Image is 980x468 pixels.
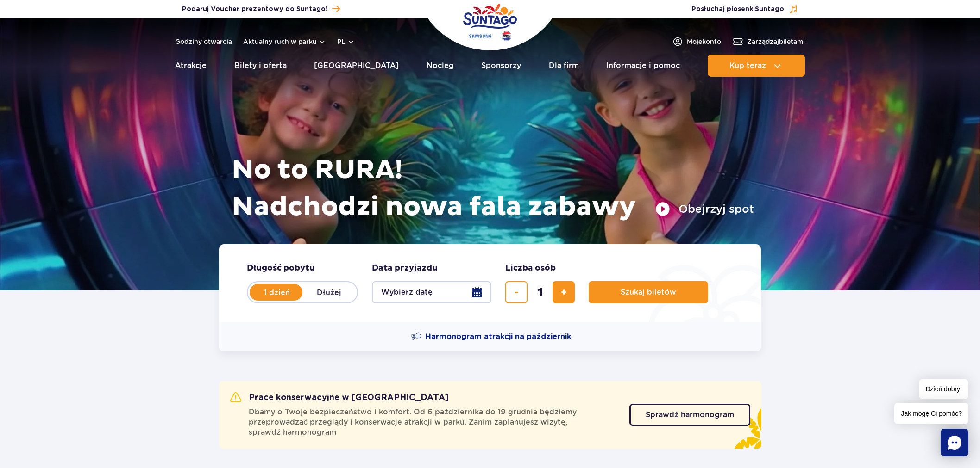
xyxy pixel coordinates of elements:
button: Aktualny ruch w parku [243,38,326,45]
button: Szukaj biletów [589,281,708,303]
a: Harmonogram atrakcji na październik [411,331,571,342]
a: Podaruj Voucher prezentowy do Suntago! [182,3,340,15]
a: Dla firm [549,55,579,77]
form: Planowanie wizyty w Park of Poland [219,244,761,322]
span: Harmonogram atrakcji na październik [426,332,571,342]
label: 1 dzień [251,283,303,302]
span: Dzień dobry! [919,379,968,399]
a: [GEOGRAPHIC_DATA] [314,55,399,77]
button: Wybierz datę [372,281,491,303]
button: Kup teraz [708,55,805,77]
a: Sponsorzy [481,55,521,77]
span: Posłuchaj piosenki [691,5,784,14]
a: Mojekonto [672,36,721,47]
span: Kup teraz [729,62,766,70]
a: Sprawdź harmonogram [629,404,750,426]
a: Informacje i pomoc [606,55,680,77]
a: Atrakcje [175,55,207,77]
button: Obejrzyj spot [655,202,754,216]
span: Moje konto [687,37,721,46]
h1: No to RURA! Nadchodzi nowa fala zabawy [232,152,754,226]
input: liczba biletów [529,281,551,303]
a: Nocleg [427,55,454,77]
span: Dbamy o Twoje bezpieczeństwo i komfort. Od 6 października do 19 grudnia będziemy przeprowadzać pr... [249,407,618,437]
div: Chat [941,429,968,456]
a: Zarządzajbiletami [732,36,805,47]
button: Posłuchaj piosenkiSuntago [691,5,798,14]
span: Szukaj biletów [621,288,676,296]
span: Zarządzaj biletami [747,37,805,46]
button: pl [337,37,355,46]
span: Data przyjazdu [372,263,438,274]
button: usuń bilet [505,281,528,303]
span: Suntago [755,6,784,12]
span: Podaruj Voucher prezentowy do Suntago! [182,5,327,14]
label: Dłużej [302,283,355,302]
span: Długość pobytu [247,263,315,274]
span: Liczba osób [505,263,556,274]
a: Godziny otwarcia [175,37,232,46]
a: Bilety i oferta [234,55,287,77]
button: dodaj bilet [553,281,575,303]
h2: Prace konserwacyjne w [GEOGRAPHIC_DATA] [230,392,449,403]
span: Jak mogę Ci pomóc? [894,403,968,424]
span: Sprawdź harmonogram [646,411,734,419]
